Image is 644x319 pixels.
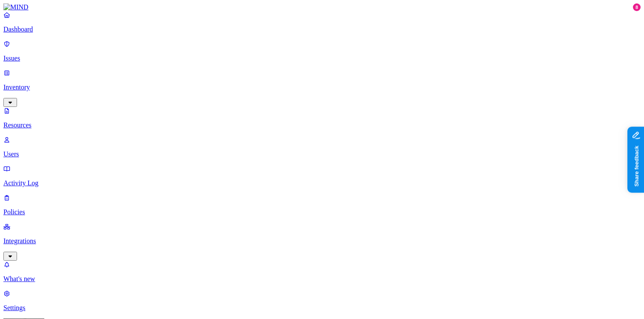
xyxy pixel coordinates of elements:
[3,165,641,187] a: Activity Log
[3,136,641,158] a: Users
[3,150,641,158] p: Users
[3,26,641,33] p: Dashboard
[3,40,641,62] a: Issues
[3,194,641,216] a: Policies
[3,179,641,187] p: Activity Log
[3,237,641,245] p: Integrations
[3,261,641,283] a: What's new
[3,223,641,259] a: Integrations
[3,3,29,11] img: MIND
[3,3,641,11] a: MIND
[3,121,641,129] p: Resources
[3,107,641,129] a: Resources
[3,208,641,216] p: Policies
[3,83,641,91] p: Inventory
[3,55,641,62] p: Issues
[3,304,641,312] p: Settings
[3,275,641,283] p: What's new
[3,11,641,33] a: Dashboard
[633,3,641,11] div: 8
[3,69,641,106] a: Inventory
[3,290,641,312] a: Settings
